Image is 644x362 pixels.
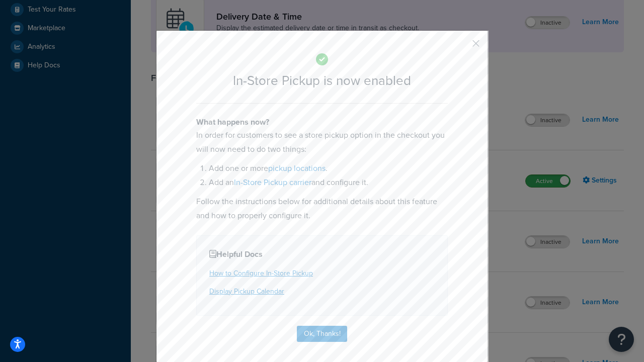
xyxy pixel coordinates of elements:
[234,176,311,188] a: In-Store Pickup carrier
[268,162,326,174] a: pickup locations
[209,286,284,297] a: Display Pickup Calendar
[196,195,448,223] p: Follow the instructions below for additional details about this feature and how to properly confi...
[209,268,313,279] a: How to Configure In-Store Pickup
[196,128,448,156] p: In order for customers to see a store pickup option in the checkout you will now need to do two t...
[196,73,448,88] h2: In-Store Pickup is now enabled
[297,326,347,342] button: Ok, Thanks!
[209,175,448,190] li: Add an and configure it.
[196,116,448,128] h4: What happens now?
[209,161,448,175] li: Add one or more .
[209,248,435,260] h4: Helpful Docs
